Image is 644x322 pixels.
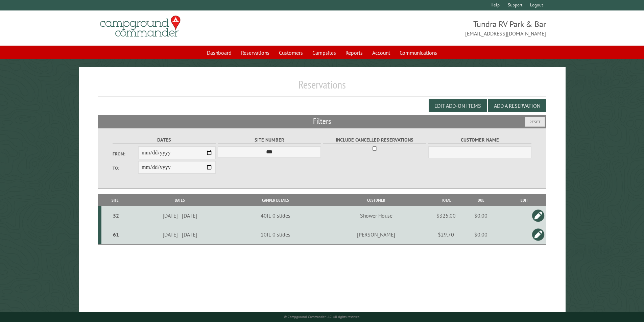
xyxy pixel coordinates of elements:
[203,46,236,59] a: Dashboard
[459,206,502,225] td: $0.00
[459,225,502,244] td: $0.00
[275,46,307,59] a: Customers
[341,46,367,59] a: Reports
[320,225,432,244] td: [PERSON_NAME]
[104,231,128,238] div: 61
[502,194,546,206] th: Edit
[104,212,128,219] div: 52
[129,194,231,206] th: Dates
[308,46,340,59] a: Campsites
[231,206,320,225] td: 40ft, 0 slides
[429,99,487,112] button: Edit Add-on Items
[98,78,546,97] h1: Reservations
[320,206,432,225] td: Shower House
[320,194,432,206] th: Customer
[113,165,138,171] label: To:
[459,194,502,206] th: Due
[432,206,459,225] td: $325.00
[130,231,230,238] div: [DATE] - [DATE]
[432,225,459,244] td: $29.70
[113,151,138,157] label: From:
[98,13,183,40] img: Campground Commander
[218,136,321,144] label: Site Number
[101,194,129,206] th: Site
[98,115,546,128] h2: Filters
[428,136,531,144] label: Customer Name
[231,194,320,206] th: Camper Details
[322,19,546,38] span: Tundra RV Park & Bar [EMAIL_ADDRESS][DOMAIN_NAME]
[432,194,459,206] th: Total
[396,46,441,59] a: Communications
[368,46,394,59] a: Account
[488,99,546,112] button: Add a Reservation
[231,225,320,244] td: 10ft, 0 slides
[130,212,230,219] div: [DATE] - [DATE]
[113,136,216,144] label: Dates
[323,136,426,144] label: Include Cancelled Reservations
[237,46,273,59] a: Reservations
[284,315,360,319] small: © Campground Commander LLC. All rights reserved.
[525,117,545,127] button: Reset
